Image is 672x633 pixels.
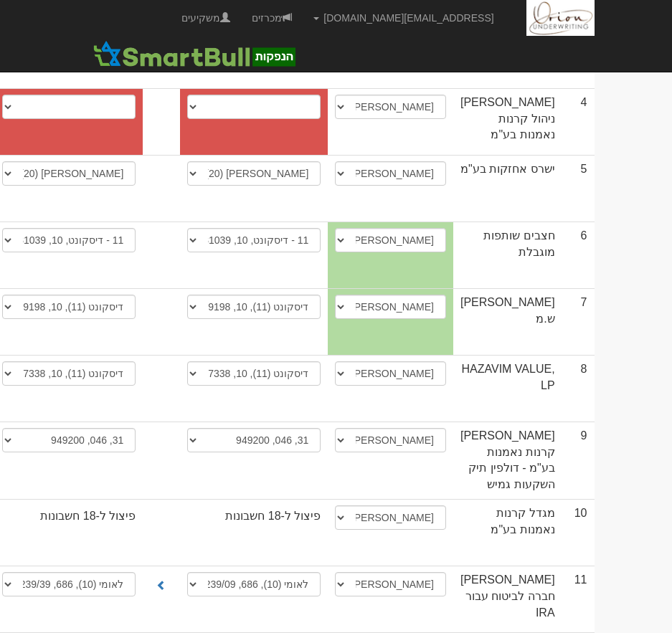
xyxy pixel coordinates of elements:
[562,566,595,632] td: 11
[562,499,595,566] td: 10
[562,422,595,499] td: 9
[453,222,562,288] td: חצבים שותפות מוגבלת
[89,39,300,68] img: SmartBull Logo
[453,422,562,499] td: [PERSON_NAME] קרנות נאמנות בע"מ - דולפין תיק השקעות גמיש
[562,288,595,355] td: 7
[2,508,136,525] div: פיצול ל-18 חשבונות
[453,155,562,222] td: ישרס אחזקות בע"מ
[562,155,595,222] td: 5
[453,88,562,155] td: [PERSON_NAME] ניהול קרנות נאמנות בע"מ
[187,508,321,525] div: פיצול ל-18 חשבונות
[453,355,562,422] td: HAZAVIM VALUE, LP
[453,499,562,566] td: מגדל קרנות נאמנות בע"מ
[453,566,562,632] td: [PERSON_NAME] חברה לביטוח עבור IRA
[562,88,595,155] td: 4
[562,355,595,422] td: 8
[453,288,562,355] td: [PERSON_NAME] ש.מ
[562,222,595,288] td: 6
